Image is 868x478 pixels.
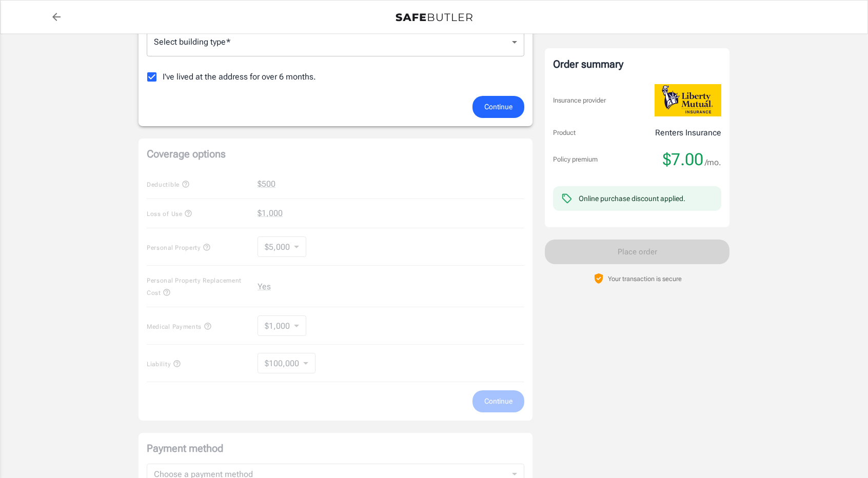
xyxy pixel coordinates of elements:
p: Renters Insurance [655,127,721,139]
a: back to quotes [46,7,67,27]
span: I've lived at the address for over 6 months. [163,71,316,83]
div: Order summary [553,56,721,72]
img: Back to quotes [396,13,472,22]
p: Product [553,128,576,138]
span: $7.00 [663,149,703,170]
p: Policy premium [553,154,598,165]
img: Liberty Mutual [655,84,721,116]
button: Continue [472,96,524,118]
span: /mo. [705,155,721,170]
div: Online purchase discount applied. [579,193,685,204]
span: Continue [484,101,512,113]
p: Insurance provider [553,95,606,106]
p: Your transaction is secure [608,274,682,284]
